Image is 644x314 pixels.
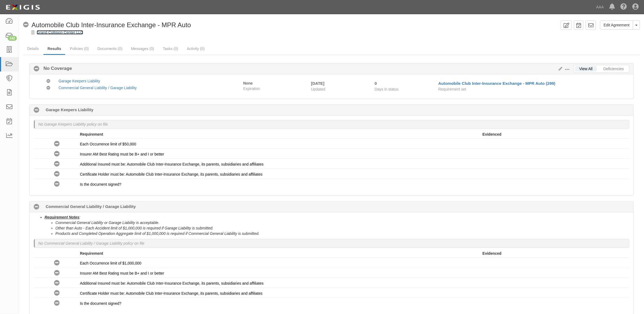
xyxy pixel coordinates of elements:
[593,2,607,13] a: AAA
[80,132,103,136] strong: Requirement
[482,251,501,256] strong: Evidenced
[54,141,60,147] i: No Coverage
[37,30,83,35] a: Grand Collision Center LLC
[80,152,164,156] span: Insurer AM Best Rating must be B+ and I or better
[620,4,627,10] i: Help Center - Complianz
[54,171,60,177] i: No Coverage
[243,86,307,91] span: Expiration
[34,204,39,210] i: No Coverage 0 days (since 09/08/2025)
[311,87,325,91] span: Updated
[46,79,50,83] i: No Coverage
[55,231,629,236] li: Products and Completed Operation Aggregate limit of $1,000,000 is required if Commercial General ...
[54,181,60,187] i: No Coverage
[54,300,60,306] i: No Coverage
[80,142,136,146] span: Each Occurrence limit of $50,000
[45,214,629,236] li: :
[54,260,60,266] i: No Coverage
[600,20,633,30] a: Edit Agreement
[80,281,263,285] span: Additional Insured must be: Automobile Club Inter-Insurance Exchange, its parents, subsidiaries a...
[8,36,17,41] div: 142
[127,43,158,54] a: Messages (0)
[34,107,39,113] i: No Coverage 0 days (since 09/08/2025)
[599,66,628,71] a: Deficiencies
[34,66,39,72] i: No Coverage
[46,204,136,209] b: Commercial General Liability / Garage Liability
[23,43,43,54] a: Details
[54,270,60,276] i: No Coverage
[159,43,182,54] a: Tasks (0)
[46,107,93,113] b: Garage Keepers Liability
[46,86,50,90] i: No Coverage
[80,251,103,256] strong: Requirement
[375,87,398,91] span: Days in status
[311,80,366,86] div: [DATE]
[438,87,466,91] span: Requirement set
[80,271,164,275] span: Insurer AM Best Rating must be B+ and I or better
[183,43,209,54] a: Activity (0)
[58,86,137,90] a: Commercial General Liability / Garage Liability
[482,132,501,136] strong: Evidenced
[54,290,60,296] i: No Coverage
[80,261,141,265] span: Each Occurrence limit of $1,000,000
[93,43,127,54] a: Documents (0)
[80,162,263,166] span: Additional Insured must be: Automobile Club Inter-Insurance Exchange, its parents, subsidiaries a...
[556,67,562,71] a: Edit Results
[38,122,108,127] p: No Garage Keepers Liability policy on file
[243,81,253,85] strong: None
[55,220,629,225] li: Commercial General Liablity or Garage Liability is acceptable.
[375,80,434,86] div: Since 09/08/2025
[43,43,65,55] a: Results
[54,161,60,167] i: No Coverage
[438,81,555,86] a: Automobile Club Inter-Insurance Exchange - MPR Auto (299)
[66,43,93,54] a: Policies (0)
[575,66,597,71] a: View All
[23,20,191,30] div: Automobile Club Inter-Insurance Exchange - MPR Auto
[80,172,262,176] span: Certificate Holder must be: Automobile Club Inter-Insurance Exchange, its parents, subsidiaries a...
[80,182,121,186] span: Is the document signed?
[38,241,144,246] p: No Commercial General Liability / Garage Liability policy on file
[54,280,60,286] i: No Coverage
[80,301,121,306] span: Is the document signed?
[4,2,42,12] img: logo-5460c22ac91f19d4615b14bd174203de0afe785f0fc80cf4dbbc73dc1793850b.png
[39,65,72,72] b: No Coverage
[58,79,100,83] a: Garage Keepers Liability
[80,291,262,296] span: Certificate Holder must be: Automobile Club Inter-Insurance Exchange, its parents, subsidiaries a...
[55,225,629,231] li: Other than Auto - Each Accident limit of $1,000,000 is required if Garage Liability is submitted.
[32,21,191,29] span: Automobile Club Inter-Insurance Exchange - MPR Auto
[45,215,79,219] u: Requirement Notes
[54,151,60,157] i: No Coverage
[23,22,29,28] i: No Coverage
